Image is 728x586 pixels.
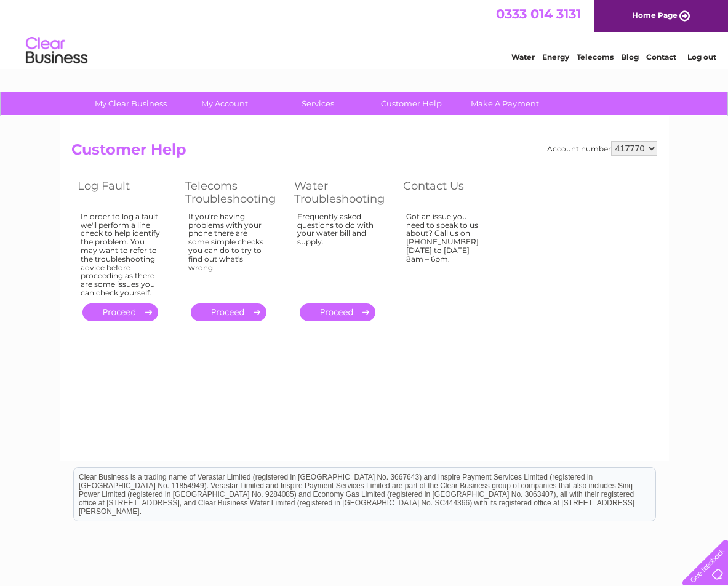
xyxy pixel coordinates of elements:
a: Energy [542,52,569,62]
a: . [82,303,158,321]
a: 0333 014 3131 [496,6,581,22]
div: Clear Business is a trading name of Verastar Limited (registered in [GEOGRAPHIC_DATA] No. 3667643... [74,7,655,60]
a: Contact [646,52,676,62]
a: My Clear Business [80,92,182,115]
div: In order to log a fault we'll perform a line check to help identify the problem. You may want to ... [81,212,161,297]
a: Water [511,52,535,62]
a: Services [267,92,369,115]
a: . [191,303,266,321]
img: logo.png [25,32,88,70]
div: Got an issue you need to speak to us about? Call us on [PHONE_NUMBER] [DATE] to [DATE] 8am – 6pm. [406,212,486,292]
h2: Customer Help [71,141,657,164]
th: Water Troubleshooting [288,176,397,209]
a: Telecoms [577,52,614,62]
a: My Account [174,92,275,115]
a: Customer Help [361,92,462,115]
a: Blog [621,52,639,62]
th: Log Fault [71,176,179,209]
th: Contact Us [397,176,505,209]
a: Log out [687,52,716,62]
th: Telecoms Troubleshooting [179,176,288,209]
a: Make A Payment [454,92,556,115]
div: Frequently asked questions to do with your water bill and supply. [297,212,378,292]
div: Account number [547,141,657,156]
a: . [300,303,375,321]
div: If you're having problems with your phone there are some simple checks you can do to try to find ... [188,212,270,292]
